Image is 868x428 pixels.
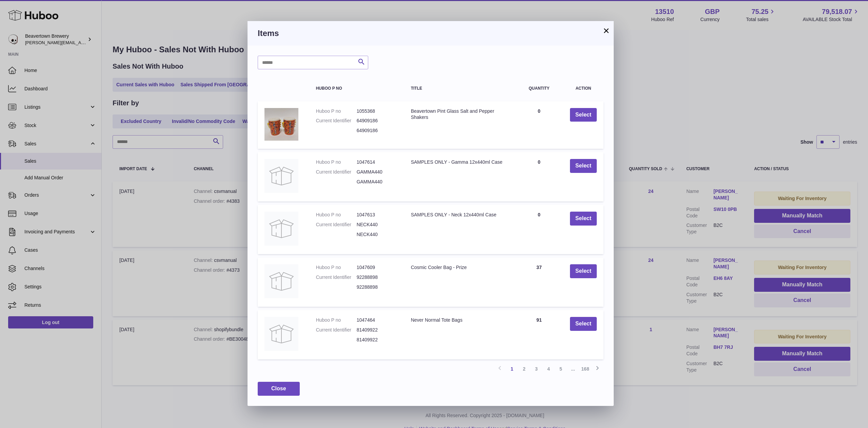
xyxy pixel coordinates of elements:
[404,79,515,97] th: Title
[357,108,397,114] dd: 1055368
[515,101,563,149] td: 0
[570,212,597,226] button: Select
[316,274,357,281] dt: Current Identifier
[357,169,397,175] dd: GAMMA440
[316,317,357,323] dt: Huboo P no
[316,118,357,124] dt: Current Identifier
[515,79,563,97] th: Quantity
[309,79,404,97] th: Huboo P no
[411,264,508,271] div: Cosmic Cooler Bag - Prize
[258,28,604,39] h3: Items
[357,337,397,343] dd: 81409922
[357,284,397,290] dd: 92288898
[570,159,597,173] button: Select
[515,310,563,359] td: 91
[316,159,357,165] dt: Huboo P no
[271,386,286,391] span: Close
[567,363,579,375] span: ...
[357,127,397,134] dd: 64909186
[264,264,298,298] img: Cosmic Cooler Bag - Prize
[264,108,298,141] img: Beavertown Pint Glass Salt and Pepper Shakers
[357,212,397,218] dd: 1047613
[579,363,591,375] a: 168
[264,159,298,193] img: SAMPLES ONLY - Gamma 12x440ml Case
[357,179,397,185] dd: GAMMA440
[563,79,604,97] th: Action
[357,317,397,323] dd: 1047464
[316,327,357,333] dt: Current Identifier
[357,327,397,333] dd: 81409922
[602,26,610,35] button: ×
[357,159,397,165] dd: 1047614
[518,363,530,375] a: 2
[411,108,508,121] div: Beavertown Pint Glass Salt and Pepper Shakers
[555,363,567,375] a: 5
[506,363,518,375] a: 1
[316,169,357,175] dt: Current Identifier
[316,221,357,228] dt: Current Identifier
[258,382,300,396] button: Close
[264,212,298,246] img: SAMPLES ONLY - Neck 12x440ml Case
[570,264,597,278] button: Select
[264,317,298,351] img: Never Normal Tote Bags
[515,257,563,307] td: 37
[515,205,563,254] td: 0
[411,317,508,323] div: Never Normal Tote Bags
[316,108,357,114] dt: Huboo P no
[542,363,555,375] a: 4
[316,212,357,218] dt: Huboo P no
[357,231,397,238] dd: NECK440
[411,212,508,218] div: SAMPLES ONLY - Neck 12x440ml Case
[357,118,397,124] dd: 64909186
[357,221,397,228] dd: NECK440
[357,264,397,271] dd: 1047609
[570,317,597,331] button: Select
[411,159,508,165] div: SAMPLES ONLY - Gamma 12x440ml Case
[357,274,397,281] dd: 92288898
[570,108,597,122] button: Select
[515,152,563,201] td: 0
[316,264,357,271] dt: Huboo P no
[530,363,542,375] a: 3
